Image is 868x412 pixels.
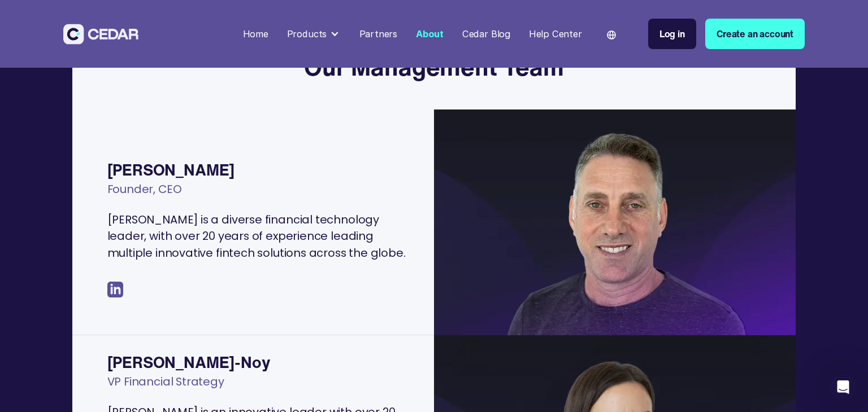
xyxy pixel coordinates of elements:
div: Home [243,27,268,41]
a: Partners [354,21,402,47]
div: Partners [359,27,398,41]
h3: Our Management Team [304,52,564,81]
div: Products [287,27,327,41]
div: VP Financial Strategy [107,374,411,404]
p: [PERSON_NAME] is a diverse financial technology leader, with over 20 years of experience leading ... [107,212,411,262]
a: Cedar Blog [458,21,515,47]
a: Log in [648,19,696,50]
div: [PERSON_NAME]-Noy [107,350,411,374]
div: About [416,27,444,41]
div: Cedar Blog [462,27,510,41]
iframe: Intercom live chat [830,374,857,401]
div: Help Center [529,27,582,41]
div: Log in [659,27,685,41]
div: [PERSON_NAME] [107,158,411,181]
a: Home [238,21,273,47]
div: Founder, CEO [107,181,411,212]
a: About [411,21,448,47]
div: Products [282,23,345,46]
img: world icon [607,30,616,40]
a: Create an account [705,19,805,50]
a: Help Center [524,21,587,47]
